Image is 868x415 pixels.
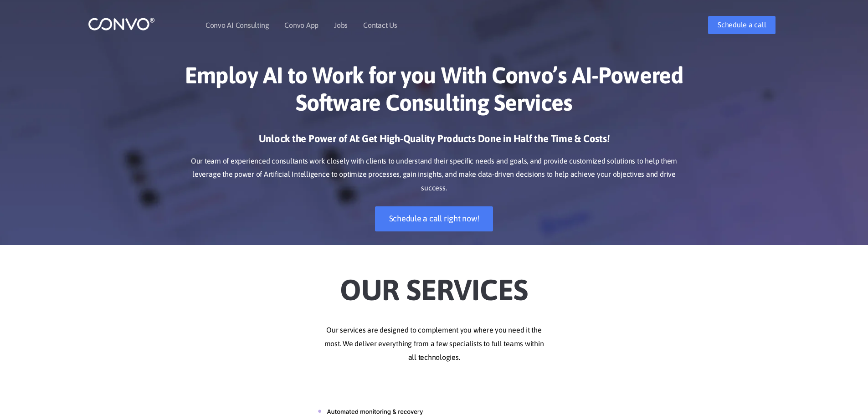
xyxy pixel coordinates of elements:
[363,21,397,29] a: Contact Us
[181,154,687,195] p: Our team of experienced consultants work closely with clients to understand their specific needs ...
[181,323,687,364] p: Our services are designed to complement you where you need it the most. We deliver everything fro...
[181,259,687,310] h2: Our Services
[181,132,687,152] h3: Unlock the Power of AI: Get High-Quality Products Done in Half the Time & Costs!
[375,206,493,231] a: Schedule a call right now!
[205,21,269,29] a: Convo AI Consulting
[88,17,155,31] img: logo_1.png
[708,16,776,34] a: Schedule a call
[334,21,348,29] a: Jobs
[284,21,318,29] a: Convo App
[181,61,687,123] h1: Employ AI to Work for you With Convo’s AI-Powered Software Consulting Services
